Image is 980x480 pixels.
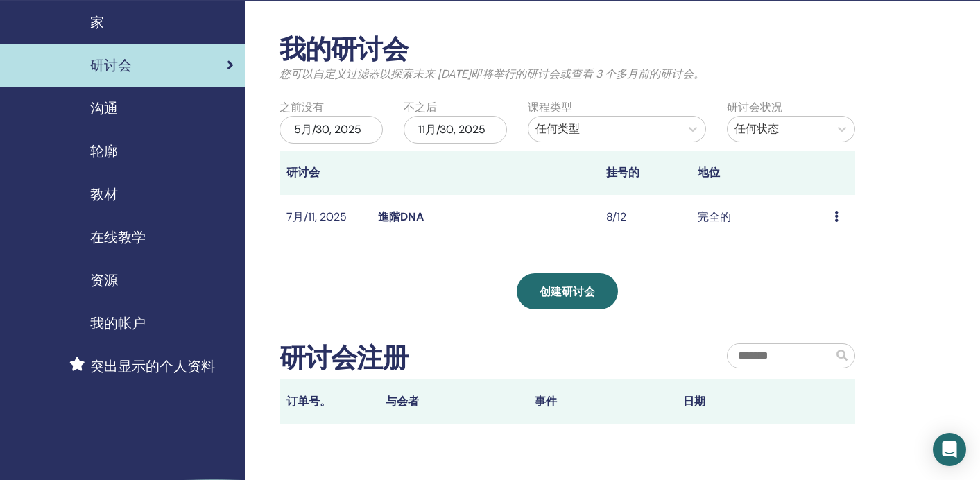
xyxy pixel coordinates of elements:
h2: 研讨会注册 [280,343,408,375]
div: 5月/30, 2025 [280,116,383,144]
span: 我的帐户 [90,313,146,334]
span: 沟通 [90,98,118,119]
p: 您可以自定义过滤器以探索未来 [DATE]即将举行的研讨会或查看 3 个多月前的研讨会。 [280,66,855,83]
div: Open Intercom Messenger [933,433,966,466]
span: 家 [90,12,104,33]
label: 课程类型 [528,99,572,116]
th: 事件 [528,379,677,424]
span: 突出显示的个人资料 [90,356,215,377]
th: 订单号。 [280,379,379,424]
th: 研讨会 [280,151,371,195]
span: 创建研讨会 [540,284,595,299]
th: 挂号的 [599,151,691,195]
th: 地位 [691,151,828,195]
span: 在线教学 [90,227,146,248]
span: 研讨会 [90,55,132,76]
td: 7月/11, 2025 [280,195,371,240]
td: 8/12 [599,195,691,240]
h2: 我的研讨会 [280,34,855,66]
th: 日期 [676,379,825,424]
label: 不之后 [404,99,437,116]
div: 11月/30, 2025 [404,116,507,144]
span: 资源 [90,270,118,291]
th: 与会者 [379,379,528,424]
div: 任何状态 [734,121,822,137]
span: 教材 [90,184,118,205]
label: 之前没有 [280,99,324,116]
div: 任何类型 [535,121,673,137]
a: 创建研讨会 [517,273,618,309]
label: 研讨会状况 [727,99,782,116]
span: 轮廓 [90,141,118,162]
a: 進階DNA [378,209,424,224]
td: 完全的 [691,195,828,240]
